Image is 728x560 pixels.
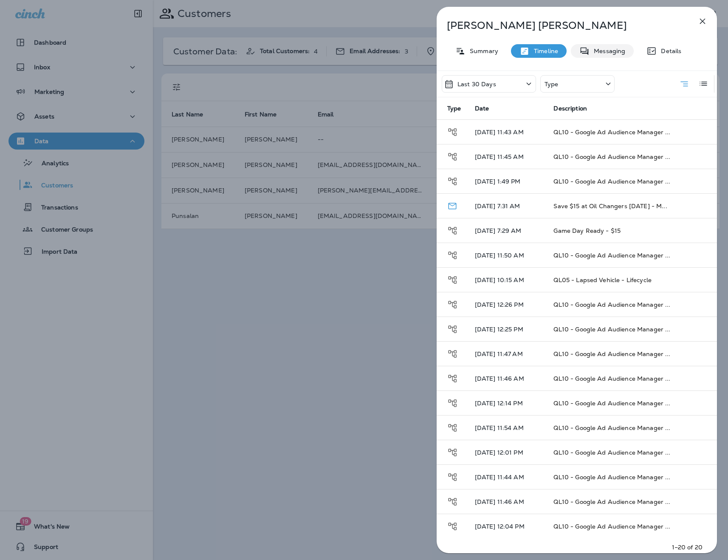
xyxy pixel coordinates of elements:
[447,177,458,184] span: Journey
[553,424,670,432] span: QL10 - Google Ad Audience Manager ...
[447,127,458,135] span: Journey
[553,301,670,308] span: QL10 - Google Ad Audience Manager ...
[553,276,652,284] span: QL05 - Lapsed Vehicle - Lifecycle
[475,498,540,505] p: [DATE] 11:46 AM
[447,374,458,382] span: Journey
[447,20,679,31] p: [PERSON_NAME] [PERSON_NAME]
[676,75,693,93] button: Summary View
[475,400,540,407] p: [DATE] 12:14 PM
[447,325,458,332] span: Journey
[475,326,540,333] p: [DATE] 12:25 PM
[466,48,498,54] p: Summary
[447,105,461,112] span: Type
[447,448,458,455] span: Journey
[672,543,703,552] p: 1–20 of 20
[475,474,540,481] p: [DATE] 11:44 AM
[447,275,458,283] span: Journey
[475,424,540,431] p: [DATE] 11:54 AM
[447,472,458,480] span: Journey
[553,498,670,506] span: QL10 - Google Ad Audience Manager ...
[475,203,540,209] p: [DATE] 7:31 AM
[553,350,670,358] span: QL10 - Google Ad Audience Manager ...
[447,300,458,308] span: Journey
[553,105,587,112] span: Description
[553,523,670,530] span: QL10 - Google Ad Audience Manager ...
[447,522,458,529] span: Journey
[553,325,670,333] span: QL10 - Google Ad Audience Manager ...
[590,48,625,54] p: Messaging
[475,105,489,112] span: Date
[457,81,496,88] p: Last 30 Days
[447,423,458,431] span: Journey
[447,349,458,357] span: Journey
[553,227,621,235] span: Game Day Ready - $15
[475,351,540,357] p: [DATE] 11:47 AM
[447,201,457,209] span: Email - Delivered
[695,75,712,92] button: Log View
[475,227,540,234] p: [DATE] 7:29 AM
[553,128,670,136] span: QL10 - Google Ad Audience Manager ...
[447,152,458,160] span: Journey
[553,252,670,259] span: QL10 - Google Ad Audience Manager ...
[475,153,540,160] p: [DATE] 11:45 AM
[553,449,670,456] span: QL10 - Google Ad Audience Manager ...
[530,48,558,54] p: Timeline
[553,202,667,210] span: Save $15 at Oil Changers [DATE] - M...
[475,523,540,530] p: [DATE] 12:04 PM
[475,252,540,259] p: [DATE] 11:50 AM
[447,497,458,505] span: Journey
[545,81,559,88] p: Type
[447,226,458,234] span: Journey
[553,153,670,161] span: QL10 - Google Ad Audience Manager ...
[447,399,458,406] span: Journey
[475,277,540,283] p: [DATE] 10:15 AM
[475,178,540,185] p: [DATE] 1:49 PM
[553,473,670,481] span: QL10 - Google Ad Audience Manager ...
[657,48,681,54] p: Details
[553,178,670,185] span: QL10 - Google Ad Audience Manager ...
[447,251,458,258] span: Journey
[475,375,540,382] p: [DATE] 11:46 AM
[475,449,540,456] p: [DATE] 12:01 PM
[553,399,670,407] span: QL10 - Google Ad Audience Manager ...
[553,375,670,382] span: QL10 - Google Ad Audience Manager ...
[475,129,540,136] p: [DATE] 11:43 AM
[475,301,540,308] p: [DATE] 12:26 PM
